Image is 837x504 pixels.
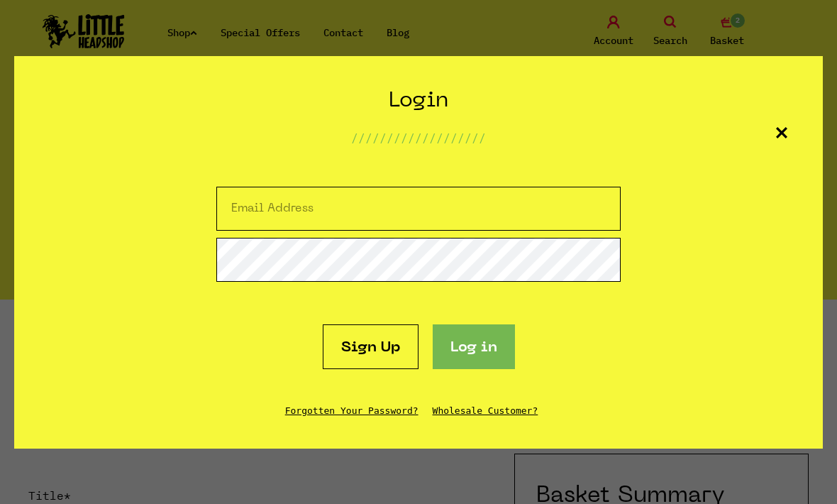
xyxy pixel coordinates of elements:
a: Wholesale Customer? [433,405,538,416]
h2: Login [351,88,486,115]
a: Sign Up [323,324,418,369]
p: /////////////////// [351,129,486,146]
a: Forgotten Your Password? [285,405,418,416]
button: Log in [433,324,515,369]
input: Email Address [216,187,621,231]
